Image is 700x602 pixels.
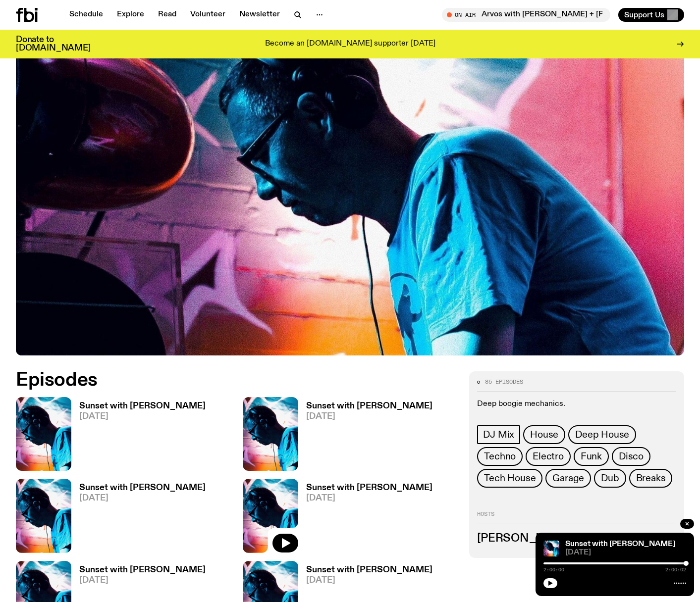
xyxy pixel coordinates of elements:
span: [DATE] [79,576,206,585]
span: DJ Mix [483,429,514,440]
a: Read [152,8,182,22]
span: [DATE] [306,494,432,502]
span: [DATE] [79,494,206,502]
p: Deep boogie mechanics. [477,399,676,408]
span: Disco [619,451,644,462]
span: House [530,429,558,440]
span: [DATE] [306,576,432,585]
h2: Hosts [477,511,676,523]
span: Breaks [636,473,666,484]
a: House [523,425,565,444]
span: Dub [601,473,619,484]
img: Simon Caldwell stands side on, looking downwards. He has headphones on. Behind him is a brightly ... [243,397,298,471]
h2: Episodes [16,371,457,389]
button: Support Us [618,8,684,22]
p: Become an [DOMAIN_NAME] supporter [DATE] [265,40,435,49]
span: Tech House [484,473,536,484]
h3: Donate to [DOMAIN_NAME] [16,36,91,52]
a: Sunset with [PERSON_NAME][DATE] [71,402,206,471]
h3: Sunset with [PERSON_NAME] [79,566,206,574]
span: [DATE] [306,412,432,421]
span: Electro [533,451,564,462]
a: Tech House [477,469,542,488]
a: Deep House [568,425,636,444]
a: Breaks [629,469,673,488]
span: [DATE] [79,412,206,421]
span: Deep House [575,429,629,440]
a: Electro [526,447,571,466]
a: Sunset with [PERSON_NAME] [565,540,675,548]
a: Sunset with [PERSON_NAME][DATE] [71,484,206,552]
h3: Sunset with [PERSON_NAME] [79,402,206,410]
h3: Sunset with [PERSON_NAME] [306,566,432,574]
span: Garage [552,473,584,484]
a: Sunset with [PERSON_NAME][DATE] [298,402,432,471]
img: Simon Caldwell stands side on, looking downwards. He has headphones on. Behind him is a brightly ... [16,479,71,552]
img: Simon Caldwell stands side on, looking downwards. He has headphones on. Behind him is a brightly ... [543,541,559,556]
a: Techno [477,447,523,466]
img: Simon Caldwell stands side on, looking downwards. He has headphones on. Behind him is a brightly ... [16,397,71,471]
a: Schedule [63,8,109,22]
span: Support Us [624,10,664,19]
h3: Sunset with [PERSON_NAME] [306,402,432,410]
a: Newsletter [233,8,286,22]
h3: [PERSON_NAME] [477,533,676,544]
span: 2:00:00 [543,567,564,572]
a: Explore [111,8,150,22]
span: 2:00:02 [665,567,686,572]
a: Volunteer [184,8,231,22]
h3: Sunset with [PERSON_NAME] [306,484,432,492]
h3: Sunset with [PERSON_NAME] [79,484,206,492]
a: Dub [594,469,626,488]
a: Disco [612,447,650,466]
a: Garage [545,469,591,488]
span: Funk [581,451,602,462]
a: Sunset with [PERSON_NAME][DATE] [298,484,432,552]
a: Funk [574,447,609,466]
a: DJ Mix [477,425,520,444]
span: Techno [484,451,516,462]
span: 85 episodes [485,379,523,385]
span: [DATE] [565,549,686,556]
button: On AirArvos with [PERSON_NAME] + [PERSON_NAME] [442,8,610,22]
